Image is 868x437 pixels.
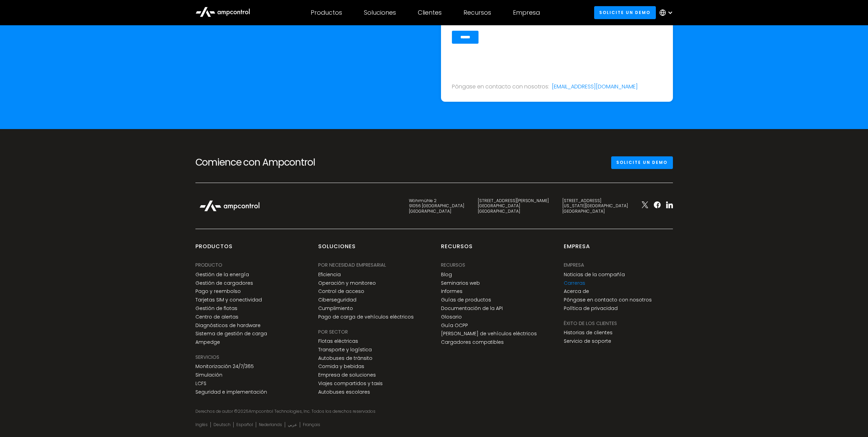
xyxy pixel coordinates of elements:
[364,9,396,16] div: Soluciones
[441,306,503,311] a: Documentación de la API
[409,198,464,214] div: Wöhrmühle 2 91056 [GEOGRAPHIC_DATA] [GEOGRAPHIC_DATA]
[195,243,233,256] div: productos
[464,9,491,16] div: Recursos
[564,280,585,286] a: Carreras
[318,243,356,256] div: Soluciones
[195,409,673,414] div: Derechos de autor © Ampcontrol Technologies, Inc. Todos los derechos reservados
[513,9,540,16] div: Empresa
[195,331,267,337] a: Sistema de gestión de carga
[195,272,249,278] a: Gestión de la energía
[195,372,222,378] a: Simulación
[441,297,491,303] a: Guías de productos
[318,372,376,378] a: Empresa de soluciones
[318,280,376,286] a: Operación y monitoreo
[288,422,297,427] a: عربي
[452,83,549,90] div: Póngase en contacto con nosotros:
[564,272,625,278] a: Noticias de la compañía
[238,408,249,414] span: 2025
[318,364,364,369] a: Comida y bebidas
[441,288,462,294] a: Informes
[236,422,253,427] a: Español
[594,6,656,19] a: Solicite un demo
[195,197,264,215] img: Ampcontrol Logo
[441,331,537,337] a: [PERSON_NAME] de vehículos eléctricos
[318,297,356,303] a: Ciberseguridad
[318,347,372,353] a: Transporte y logística
[441,314,462,320] a: Glosario
[303,422,320,427] a: Français
[311,9,342,16] div: Productos
[195,157,345,168] h2: Comience con Ampcontrol
[195,353,219,361] div: SERVICIOS
[564,330,613,336] a: Historias de clientes
[562,198,628,214] div: [STREET_ADDRESS] [US_STATE][GEOGRAPHIC_DATA] [GEOGRAPHIC_DATA]
[195,323,261,328] a: Diagnósticos de hardware
[318,338,358,344] a: Flotas eléctricas
[564,338,611,344] a: Servicio de soporte
[564,306,618,311] a: Política de privacidad
[318,306,353,311] a: Cumplimiento
[564,243,590,256] div: Empresa
[441,280,480,286] a: Seminarios web
[214,422,231,427] a: Deutsch
[318,389,370,395] a: Autobuses escolares
[418,9,442,16] div: Clientes
[318,288,364,294] a: Control de acceso
[564,320,617,327] div: Éxito de los clientes
[564,288,589,294] a: Acerca de
[195,280,253,286] a: Gestión de cargadores
[195,261,222,269] div: PRODUCTO
[441,339,504,345] a: Cargadores compatibles
[195,389,267,395] a: Seguridad e implementación
[318,314,414,320] a: Pago de carga de vehículos eléctricos
[441,272,452,278] a: Blog
[259,422,282,427] a: Nederlands
[318,261,386,269] div: POR NECESIDAD EMPRESARIAL
[564,261,584,269] div: Empresa
[441,243,473,256] div: Recursos
[195,297,262,303] a: Tarjetas SIM y conectividad
[195,381,206,386] a: LCFS
[611,156,673,169] a: Solicite un demo
[318,328,348,336] div: POR SECTOR
[195,314,238,320] a: Centro de alertas
[195,339,220,345] a: Ampedge
[195,288,241,294] a: Pago y reembolso
[195,364,254,369] a: Monitorización 24/7/365
[318,355,372,361] a: Autobuses de tránsito
[195,422,208,427] a: Inglés
[552,83,638,90] a: [EMAIL_ADDRESS][DOMAIN_NAME]
[195,306,237,311] a: Gestión de flotas
[441,323,468,328] a: Guía OCPP
[478,198,549,214] div: [STREET_ADDRESS][PERSON_NAME] [GEOGRAPHIC_DATA] [GEOGRAPHIC_DATA]
[564,297,652,303] a: Póngase en contacto con nosotros
[441,261,465,269] div: Recursos
[318,272,341,278] a: Eficiencia
[318,381,383,386] a: Viajes compartidos y taxis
